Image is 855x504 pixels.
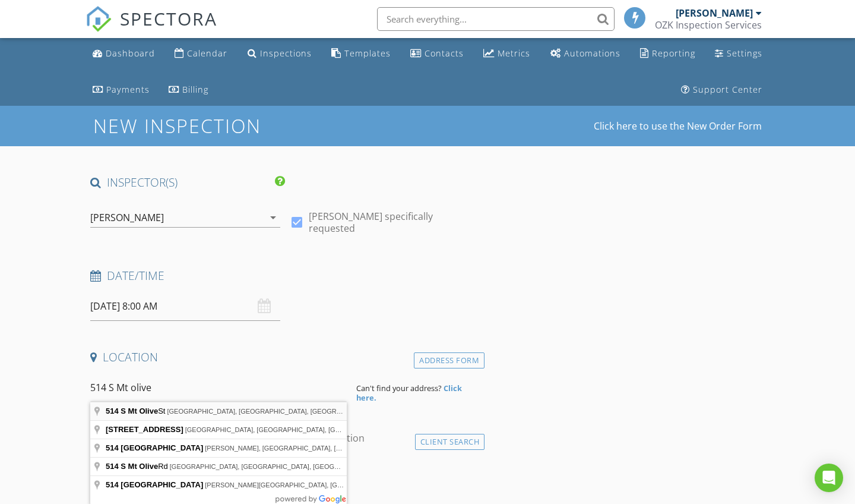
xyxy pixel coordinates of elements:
span: [GEOGRAPHIC_DATA], [GEOGRAPHIC_DATA], [GEOGRAPHIC_DATA] [167,408,378,415]
a: Payments [88,79,154,101]
span: S Mt Olive [121,407,158,415]
span: 514 [106,407,119,415]
a: Support Center [676,79,767,101]
div: Address Form [414,352,484,368]
div: [PERSON_NAME] [90,212,164,223]
div: Payments [106,84,150,95]
span: [GEOGRAPHIC_DATA] [121,443,203,452]
a: Reporting [635,43,700,65]
a: Metrics [479,43,535,65]
a: Click here to use the New Order Form [594,121,762,131]
div: [PERSON_NAME] [676,7,753,19]
a: Inspections [243,43,316,65]
input: Select date [90,292,280,321]
span: Rd [106,462,170,471]
img: The Best Home Inspection Software - Spectora [85,6,112,32]
div: Support Center [693,84,762,95]
a: SPECTORA [85,16,217,41]
a: Dashboard [88,43,160,65]
div: Inspections [260,48,312,59]
a: Automations (Basic) [546,43,625,65]
div: OZK Inspection Services [655,19,762,31]
div: Dashboard [106,48,155,59]
span: St [106,407,167,415]
input: Address Search [90,373,347,402]
span: Can't find your address? [356,383,442,393]
a: Templates [327,43,395,65]
div: Open Intercom Messenger [815,464,843,492]
span: [GEOGRAPHIC_DATA] [121,480,203,489]
label: [PERSON_NAME] specifically requested [309,210,480,234]
h4: INSPECTOR(S) [90,175,285,190]
div: Metrics [498,48,530,59]
a: Contacts [406,43,468,65]
span: [GEOGRAPHIC_DATA], [GEOGRAPHIC_DATA], [GEOGRAPHIC_DATA] [185,426,397,433]
a: Settings [710,43,767,65]
span: 514 [106,480,119,489]
div: Billing [182,84,208,95]
span: [PERSON_NAME], [GEOGRAPHIC_DATA], [GEOGRAPHIC_DATA] [205,445,402,452]
span: 514 [106,443,119,452]
div: Templates [344,48,391,59]
div: Calendar [187,48,227,59]
i: arrow_drop_down [266,210,280,225]
div: Settings [727,48,762,59]
span: SPECTORA [120,6,217,31]
div: Reporting [652,48,695,59]
strong: Click here. [356,383,462,403]
div: Contacts [425,48,464,59]
span: [STREET_ADDRESS] [106,425,183,434]
a: Billing [164,79,213,101]
div: Client Search [415,434,485,450]
div: Automations [564,48,620,59]
a: Calendar [170,43,232,65]
span: 514 S Mt Olive [106,462,158,471]
input: Search everything... [377,7,615,31]
h4: Location [90,349,480,365]
span: [PERSON_NAME][GEOGRAPHIC_DATA], [GEOGRAPHIC_DATA], [GEOGRAPHIC_DATA] [205,481,470,489]
h4: Date/Time [90,268,480,283]
span: [GEOGRAPHIC_DATA], [GEOGRAPHIC_DATA], [GEOGRAPHIC_DATA] [170,463,381,470]
h1: New Inspection [93,115,356,136]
